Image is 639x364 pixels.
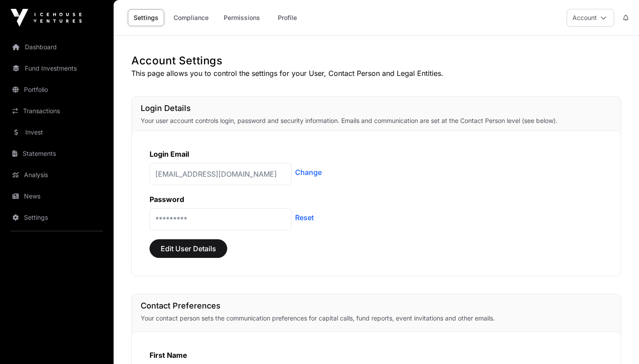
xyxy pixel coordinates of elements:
[7,208,106,227] a: Settings
[7,144,106,163] a: Statements
[131,54,621,68] h1: Account Settings
[141,300,612,312] h1: Contact Preferences
[7,37,106,57] a: Dashboard
[141,314,612,323] p: Your contact person sets the communication preferences for capital calls, fund reports, event inv...
[7,165,106,185] a: Analysis
[141,102,612,115] h1: Login Details
[150,351,187,360] label: First Name
[150,195,184,204] label: Password
[7,80,106,99] a: Portfolio
[295,167,322,178] a: Change
[595,321,639,364] div: Widget de chat
[11,9,82,27] img: Icehouse Ventures Logo
[150,150,189,158] label: Login Email
[7,123,106,142] a: Invest
[128,9,164,26] a: Settings
[150,163,292,185] p: [EMAIL_ADDRESS][DOMAIN_NAME]
[168,9,214,26] a: Compliance
[595,321,639,364] iframe: Chat Widget
[218,9,266,26] a: Permissions
[7,101,106,121] a: Transactions
[150,239,227,258] button: Edit User Details
[567,9,614,27] button: Account
[7,186,106,206] a: News
[269,9,305,26] a: Profile
[131,68,621,79] p: This page allows you to control the settings for your User, Contact Person and Legal Entities.
[7,59,106,78] a: Fund Investments
[141,116,612,125] p: Your user account controls login, password and security information. Emails and communication are...
[161,243,216,254] span: Edit User Details
[295,212,314,223] a: Reset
